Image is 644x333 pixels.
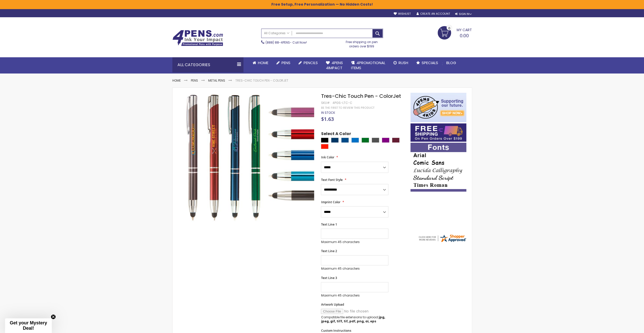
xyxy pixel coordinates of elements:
[249,57,272,68] a: Home
[321,200,340,204] span: Imprint Color
[51,314,56,319] button: Close teaser
[172,57,243,72] div: All Categories
[418,239,467,244] a: 4pens.com certificate URL
[272,57,294,68] a: Pens
[389,57,412,68] a: Rush
[321,315,385,323] strong: jpg, jpeg, gif, tiff, tif, pdf, png, ai, eps
[448,26,450,31] span: 0
[321,302,344,307] span: Artwork Upload
[321,131,351,138] span: Select A Color
[183,92,314,224] img: Tres-Chic Touch Pen - ColorJet
[321,110,335,115] span: In stock
[602,319,644,333] iframe: Google Customer Reviews
[321,315,388,323] p: Compatible file extensions to upload:
[351,60,385,70] span: 4PROMOTIONAL ITEMS
[410,93,466,122] img: 4pens 4 kids
[347,57,389,74] a: 4PROMOTIONALITEMS
[393,12,410,16] a: Wishlist
[191,78,198,83] a: Pens
[340,38,383,48] div: Free shipping on pen orders over $199
[321,116,334,122] span: $1.63
[321,328,351,333] span: Custom Instructions
[5,318,52,333] div: Get your Mystery Deal!Close teaser
[412,57,442,68] a: Specials
[410,143,466,192] img: font-personalization-examples
[264,31,289,35] span: All Categories
[382,138,389,143] div: Purple
[321,249,337,253] span: Text Line 2
[416,12,450,16] a: Create an Account
[321,155,334,159] span: Ink Color
[322,57,347,74] a: 4Pens4impact
[321,178,342,182] span: Text Font Style
[10,320,47,331] span: Get your Mystery Deal!
[399,60,408,65] span: Rush
[235,79,288,83] li: Tres-Chic Touch Pen - ColorJet
[438,26,472,39] a: 0.00 0
[351,138,359,143] div: Blue Light
[446,60,456,65] span: Blog
[266,40,290,45] a: (888) 88-4PENS
[321,276,337,280] span: Text Line 3
[418,234,467,243] img: 4pens.com widget logo
[321,92,401,100] span: Tres-Chic Touch Pen - ColorJet
[422,60,438,65] span: Specials
[208,78,225,83] a: Metal Pens
[361,138,369,143] div: Green
[172,78,181,83] a: Home
[321,267,388,271] p: Maximum 45 characters
[331,138,339,143] div: Navy Blue
[266,40,307,45] span: - Call Now!
[442,57,460,68] a: Blog
[261,29,292,37] a: All Categories
[332,101,352,105] div: 4PGS-LTC-C
[172,30,223,46] img: 4Pens Custom Pens and Promotional Products
[321,240,388,244] p: Maximum 45 characters
[321,144,328,149] div: Bright Red
[304,60,318,65] span: Pencils
[294,57,322,68] a: Pencils
[326,60,343,70] span: 4Pens 4impact
[341,138,349,143] div: Ocean Blue
[392,138,400,143] div: Dark Red
[321,101,330,105] strong: SKU
[321,138,328,143] div: Black
[282,60,290,65] span: Pens
[460,32,469,39] span: 0.00
[321,106,374,110] a: Be the first to review this product
[321,222,337,227] span: Text Line 1
[372,138,379,143] div: Gunmetal
[321,111,335,115] div: Availability
[321,293,388,298] p: Maximum 45 characters
[455,12,472,16] div: Sign In
[410,123,466,142] img: Free shipping on orders over $199
[258,60,268,65] span: Home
